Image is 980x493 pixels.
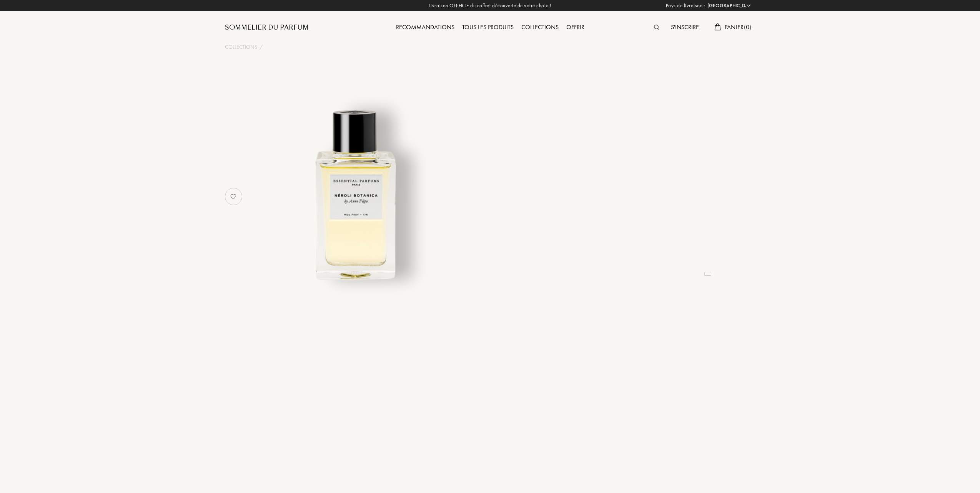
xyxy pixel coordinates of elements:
a: Tous les produits [458,23,517,31]
a: S'inscrire [667,23,703,31]
div: Offrir [562,23,588,33]
img: undefined undefined [262,98,453,288]
div: Recommandations [392,23,458,33]
div: / [260,43,263,51]
a: Collections [225,43,257,51]
a: Collections [517,23,562,31]
a: Recommandations [392,23,458,31]
img: no_like_p.png [226,189,241,204]
a: Sommelier du Parfum [225,23,309,32]
img: arrow_w.png [746,3,752,8]
a: Offrir [562,23,588,31]
span: Pays de livraison : [666,2,705,10]
div: Tous les produits [458,23,517,33]
div: S'inscrire [667,23,703,33]
span: Panier ( 0 ) [725,23,752,31]
img: search_icn.svg [654,25,659,30]
img: cart.svg [714,23,720,30]
div: Collections [517,23,562,33]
